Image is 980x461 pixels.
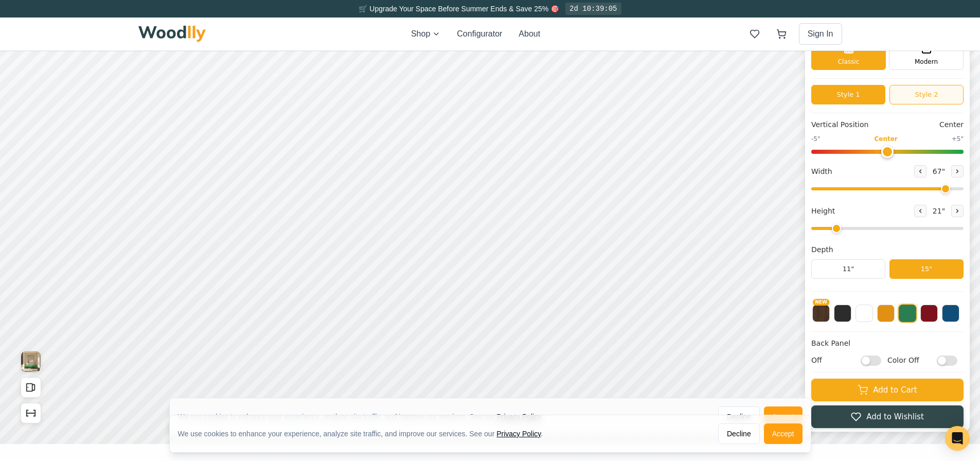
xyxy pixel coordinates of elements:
button: Pick Your Discount [166,15,227,26]
span: 21 " [931,206,947,217]
button: Accept [764,407,803,428]
span: Vertical Position [811,120,868,131]
button: Accept [764,423,803,444]
button: Toggle price visibility [29,12,45,29]
button: Green [898,305,917,323]
input: Color Off [937,356,957,366]
button: Decline [718,423,760,444]
img: Woodlly [138,26,206,42]
button: Open All Doors and Drawers [21,378,41,398]
button: NEW [812,305,830,323]
input: Off [861,356,881,366]
span: Classic [838,58,860,67]
span: Height [811,206,835,217]
a: Privacy Policy [496,430,541,438]
span: Modern [915,58,938,67]
span: Depth [811,245,833,256]
span: NEW [813,299,829,306]
span: 🛒 Upgrade Your Space Before Summer Ends & Save 25% 🎯 [359,5,559,13]
div: We use cookies to enhance your experience, analyze site traffic, and improve our services. See our . [178,429,551,439]
button: White [856,305,873,323]
span: +5" [952,135,964,144]
button: Blue [942,305,959,323]
button: 11" [811,260,885,279]
button: Sign In [799,23,842,45]
h4: Back Panel [811,339,964,349]
button: Add to Cart [811,379,964,402]
button: 15" [889,260,964,279]
span: Center [939,120,964,131]
button: Configurator [457,28,502,40]
div: We use cookies to enhance your experience, analyze site traffic, and improve our services. See our . [178,412,551,422]
button: Shop [411,28,440,40]
img: Gallery [21,352,41,373]
span: Off [811,356,856,366]
span: -5" [811,135,820,144]
button: About [519,28,540,40]
div: 2d 10:39:05 [565,3,621,15]
button: Style 1 [811,85,885,105]
button: Decline [718,407,760,428]
button: Yellow [877,305,895,323]
span: Center [874,135,897,144]
span: Color Off [887,356,932,366]
button: Black [834,305,851,323]
span: Width [811,166,832,177]
div: Open Intercom Messenger [945,426,970,451]
button: Red [920,305,938,323]
button: Style 2 [889,85,964,105]
a: Privacy Policy [496,413,541,421]
button: 25% off [127,13,162,28]
h1: Click to rename [811,14,915,29]
span: 67 " [931,166,947,177]
button: View Gallery [21,352,41,373]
